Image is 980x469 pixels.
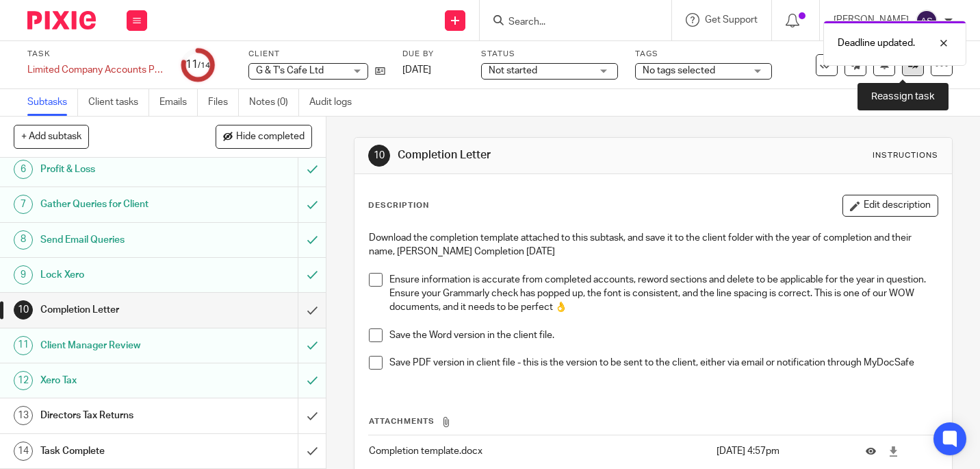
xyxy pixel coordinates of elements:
div: 8 [14,230,33,250]
div: Limited Company Accounts Preparation [27,63,164,77]
a: Client tasks [88,89,149,116]
div: 11 [185,57,210,73]
div: Instructions [873,150,938,161]
p: Completion template.docx [369,444,709,458]
div: 12 [14,371,33,390]
a: Emails [159,89,198,116]
h1: Profit & Loss [40,159,203,180]
p: Description [368,200,429,211]
p: Save the Word version in the client file. [389,328,938,342]
label: Client [248,49,385,60]
div: 11 [14,336,33,355]
h1: Lock Xero [40,265,203,285]
label: Task [27,49,164,60]
h1: Directors Tax Returns [40,405,203,426]
p: [DATE] 4:57pm [717,444,845,458]
img: svg%3E [916,10,938,32]
span: Hide completed [236,132,305,143]
a: Notes (0) [249,89,299,116]
button: Hide completed [216,125,312,148]
p: Save PDF version in client file - this is the version to be sent to the client, either via email ... [389,356,938,370]
p: Ensure information is accurate from completed accounts, reword sections and delete to be applicab... [389,273,938,315]
p: Deadline updated. [838,36,915,50]
span: Attachments [369,418,435,425]
div: 7 [14,195,33,214]
h1: Completion Letter [398,148,683,163]
button: Edit description [842,195,938,217]
a: Download [888,444,899,458]
div: 6 [14,160,33,179]
span: No tags selected [643,66,715,75]
div: 13 [14,406,33,425]
label: Due by [402,49,464,60]
h1: Send Email Queries [40,230,203,250]
h1: Task Complete [40,441,203,461]
span: G & T's Cafe Ltd [256,66,324,75]
small: /14 [198,62,210,69]
span: Not started [489,66,537,75]
span: [DATE] [402,65,431,75]
div: 10 [14,300,33,320]
h1: Gather Queries for Client [40,194,203,215]
div: 10 [368,145,390,167]
h1: Xero Tax [40,370,203,391]
div: 14 [14,442,33,461]
a: Audit logs [309,89,362,116]
button: + Add subtask [14,125,89,148]
label: Status [481,49,618,60]
a: Files [208,89,239,116]
img: Pixie [27,11,96,29]
h1: Completion Letter [40,300,203,320]
p: Download the completion template attached to this subtask, and save it to the client folder with ... [369,231,938,259]
h1: Client Manager Review [40,335,203,356]
a: Subtasks [27,89,78,116]
div: 9 [14,265,33,285]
